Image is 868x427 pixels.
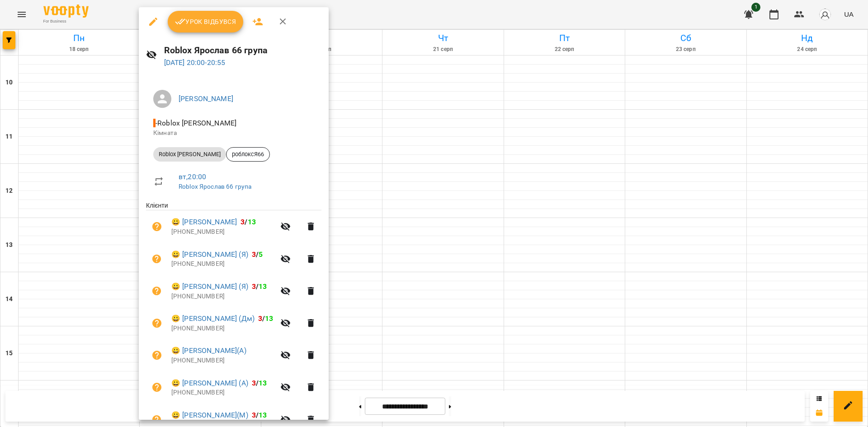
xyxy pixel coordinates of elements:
[252,282,256,291] span: 3
[146,216,168,237] button: Візит ще не сплачено. Додати оплату?
[146,280,168,302] button: Візит ще не сплачено. Додати оплату?
[259,379,267,387] span: 13
[265,314,273,323] span: 13
[164,43,322,57] h6: Roblox Ярослав 66 група
[171,281,248,292] a: 😀 [PERSON_NAME] (Я)
[146,376,168,398] button: Візит ще не сплачено. Додати оплату?
[241,218,245,226] span: 3
[171,378,248,389] a: 😀 [PERSON_NAME] (А)
[164,58,226,67] a: [DATE] 20:00-20:55
[252,282,267,291] b: /
[153,119,238,127] span: - Roblox [PERSON_NAME]
[153,150,226,158] span: Roblox [PERSON_NAME]
[252,411,267,419] b: /
[171,410,248,421] a: 😀 [PERSON_NAME](М)
[171,227,275,237] p: [PHONE_NUMBER]
[171,217,237,227] a: 😀 [PERSON_NAME]
[252,379,256,387] span: 3
[171,324,275,333] p: [PHONE_NUMBER]
[259,411,267,419] span: 13
[226,150,269,158] span: роблоксЯ66
[179,183,251,190] a: Roblox Ярослав 66 група
[258,314,262,323] span: 3
[146,248,168,270] button: Візит ще не сплачено. Додати оплату?
[171,388,275,397] p: [PHONE_NUMBER]
[175,16,236,27] span: Урок відбувся
[179,172,206,181] a: вт , 20:00
[171,260,275,269] p: [PHONE_NUMBER]
[171,313,255,324] a: 😀 [PERSON_NAME] (Дм)
[252,250,263,259] b: /
[226,147,270,162] div: роблоксЯ66
[171,292,275,301] p: [PHONE_NUMBER]
[171,249,248,260] a: 😀 [PERSON_NAME] (Я)
[153,129,314,138] p: Кімната
[146,312,168,334] button: Візит ще не сплачено. Додати оплату?
[259,250,263,259] span: 5
[146,344,168,366] button: Візит ще не сплачено. Додати оплату?
[252,411,256,419] span: 3
[241,218,256,226] b: /
[259,282,267,291] span: 13
[258,314,274,323] b: /
[179,94,233,103] a: [PERSON_NAME]
[252,250,256,259] span: 3
[252,379,267,387] b: /
[171,356,275,365] p: [PHONE_NUMBER]
[171,345,246,356] a: 😀 [PERSON_NAME](А)
[248,218,256,226] span: 13
[168,11,244,32] button: Урок відбувся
